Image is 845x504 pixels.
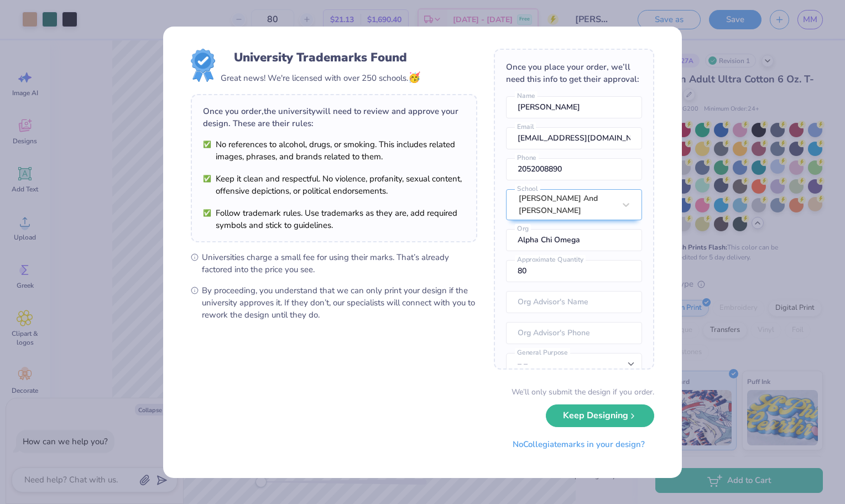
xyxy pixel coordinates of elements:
input: Name [506,96,642,118]
li: Keep it clean and respectful. No violence, profanity, sexual content, offensive depictions, or po... [203,173,465,197]
span: By proceeding, you understand that we can only print your design if the university approves it. I... [202,284,477,321]
span: Universities charge a small fee for using their marks. That’s already factored into the price you... [202,251,477,276]
div: University Trademarks Found [234,49,407,66]
input: Approximate Quantity [506,260,642,282]
input: Org Advisor's Name [506,291,642,313]
li: Follow trademark rules. Use trademarks as they are, add required symbols and stick to guidelines. [203,207,465,231]
button: Keep Designing [546,404,654,427]
li: No references to alcohol, drugs, or smoking. This includes related images, phrases, and brands re... [203,138,465,163]
div: Once you order, the university will need to review and approve your design. These are their rules: [203,105,465,129]
div: Great news! We're licensed with over 250 schools. [221,70,420,85]
span: 🥳 [408,71,420,84]
div: We’ll only submit the design if you order. [512,386,654,398]
input: Org [506,229,642,251]
input: Org Advisor's Phone [506,322,642,344]
div: Once you place your order, we’ll need this info to get their approval: [506,61,642,85]
button: NoCollegiatemarks in your design? [503,433,654,456]
input: Phone [506,158,642,180]
img: License badge [191,49,215,82]
div: [PERSON_NAME] And [PERSON_NAME] [519,193,615,217]
input: Email [506,127,642,149]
